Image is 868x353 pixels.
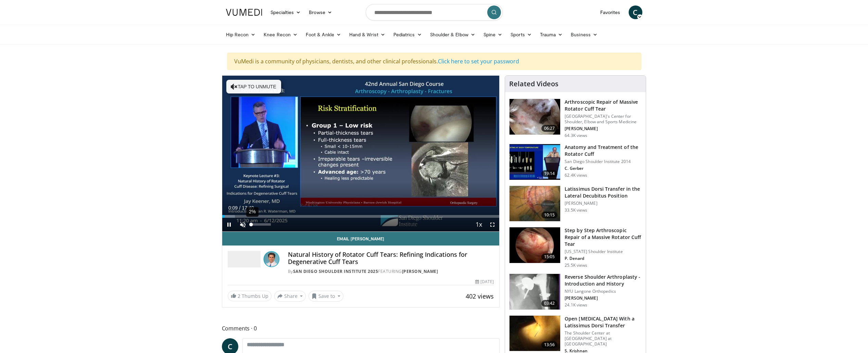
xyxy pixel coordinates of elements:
[565,201,642,206] p: [PERSON_NAME]
[565,207,587,213] p: 33.5K views
[274,291,306,302] button: Share
[345,28,389,41] a: Hand & Wrist
[309,291,343,302] button: Save to
[565,263,587,268] p: 25.5K views
[389,28,426,41] a: Pediatrics
[222,76,500,232] video-js: Video Player
[288,268,494,275] div: By FEATURING
[565,133,587,138] p: 64.3K views
[565,114,642,125] p: [GEOGRAPHIC_DATA]'s Center for Shoulder, Elbow and Sports Medicine
[596,5,625,19] a: Favorites
[565,186,642,199] h3: Latissimus Dorsi Transfer in the Lateral Decubitus Position
[475,279,494,285] div: [DATE]
[567,28,602,41] a: Business
[479,28,506,41] a: Spine
[565,315,642,329] h3: Open [MEDICAL_DATA] With a Latissimus Dorsi Transfer
[565,99,642,112] h3: Arthroscopic Repair of Massive Rotator Cuff Tear
[509,227,642,268] a: 15:05 Step by Step Arthroscopic Repair of a Massive Rotator Cuff Tear [US_STATE] Shoulder Institu...
[239,205,241,211] span: /
[426,28,479,41] a: Shoulder & Elbow
[541,125,558,132] span: 06:27
[541,341,558,348] span: 13:56
[509,80,558,88] h4: Related Videos
[565,302,587,308] p: 24.1K views
[486,218,499,231] button: Fullscreen
[402,268,438,274] a: [PERSON_NAME]
[222,28,260,41] a: Hip Recon
[263,251,280,267] img: Avatar
[228,205,238,211] span: 0:09
[238,293,240,299] span: 2
[227,53,641,70] div: VuMedi is a community of physicians, dentists, and other clinical professionals.
[366,4,503,21] input: Search topics, interventions
[242,205,254,211] span: 17:40
[302,28,345,41] a: Foot & Ankle
[293,268,378,274] a: San Diego Shoulder Institute 2025
[565,227,642,248] h3: Step by Step Arthroscopic Repair of a Massive Rotator Cuff Tear
[222,215,500,218] div: Progress Bar
[509,144,642,180] a: 19:14 Anatomy and Treatment of the Rotator Cuff San Diego Shoulder Institute 2014 C. Gerber 62.4K...
[565,330,642,347] p: The Shoulder Center at [GEOGRAPHIC_DATA] at [GEOGRAPHIC_DATA]
[541,253,558,260] span: 15:05
[565,144,642,157] h3: Anatomy and Treatment of the Rotator Cuff
[260,28,302,41] a: Knee Recon
[222,218,236,231] button: Pause
[565,126,642,131] p: [PERSON_NAME]
[565,249,642,254] p: [US_STATE] Shoulder Institute
[472,218,486,231] button: Playback Rate
[510,99,560,135] img: 281021_0002_1.png.150x105_q85_crop-smart_upscale.jpg
[510,144,560,180] img: 58008271-3059-4eea-87a5-8726eb53a503.150x105_q85_crop-smart_upscale.jpg
[228,251,261,267] img: San Diego Shoulder Institute 2025
[536,28,567,41] a: Trauma
[506,28,536,41] a: Sports
[226,80,281,93] button: Tap to unmute
[509,99,642,138] a: 06:27 Arthroscopic Repair of Massive Rotator Cuff Tear [GEOGRAPHIC_DATA]'s Center for Shoulder, E...
[509,186,642,222] a: 10:15 Latissimus Dorsi Transfer in the Lateral Decubitus Position [PERSON_NAME] 33.5K views
[266,5,305,19] a: Specialties
[565,256,642,261] p: P. Denard
[565,159,642,164] p: San Diego Shoulder Institute 2014
[510,227,560,263] img: 7cd5bdb9-3b5e-40f2-a8f4-702d57719c06.150x105_q85_crop-smart_upscale.jpg
[466,292,494,300] span: 402 views
[510,316,560,351] img: 38772_0000_3.png.150x105_q85_crop-smart_upscale.jpg
[438,58,519,65] a: Click here to set your password
[541,300,558,307] span: 03:42
[510,186,560,222] img: 38501_0000_3.png.150x105_q85_crop-smart_upscale.jpg
[510,274,560,310] img: zucker_4.png.150x105_q85_crop-smart_upscale.jpg
[509,274,642,310] a: 03:42 Reverse Shoulder Arthroplasty - Introduction and History NYU Langone Orthopedics [PERSON_NA...
[565,289,642,294] p: NYU Langone Orthopedics
[541,170,558,177] span: 19:14
[228,291,272,301] a: 2 Thumbs Up
[565,295,642,301] p: [PERSON_NAME]
[288,251,494,266] h4: Natural History of Rotator Cuff Tears: Refining Indications for Degenerative Cuff Tears
[236,218,250,231] button: Unmute
[565,173,587,178] p: 62.4K views
[305,5,336,19] a: Browse
[251,223,271,226] div: Volume Level
[226,9,262,16] img: VuMedi Logo
[565,166,642,171] p: C. Gerber
[541,212,558,218] span: 10:15
[565,274,642,287] h3: Reverse Shoulder Arthroplasty - Introduction and History
[222,232,500,245] a: Email [PERSON_NAME]
[629,5,642,19] a: C
[222,324,500,333] span: Comments 0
